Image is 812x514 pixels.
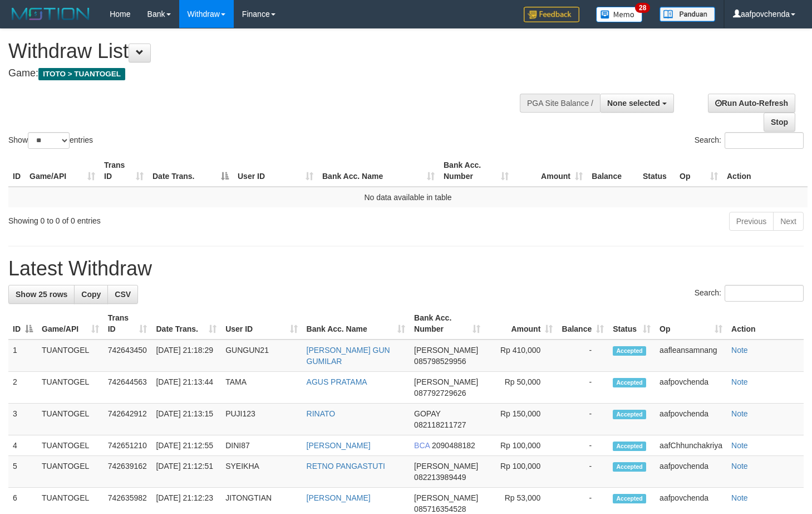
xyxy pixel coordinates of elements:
img: MOTION_logo.png [8,6,93,22]
a: AGUS PRATAMA [307,377,367,386]
td: 2 [8,372,37,404]
span: Accepted [613,494,646,503]
th: Date Trans.: activate to sort column descending [148,155,233,187]
select: Showentries [28,132,70,149]
span: BCA [414,441,430,450]
span: Copy 085798529956 to clipboard [414,357,466,366]
th: Balance [587,155,638,187]
td: TUANTOGEL [37,435,104,456]
td: 742642912 [104,404,152,435]
td: TUANTOGEL [37,404,104,435]
a: [PERSON_NAME] [307,441,371,450]
td: TUANTOGEL [37,340,104,372]
a: Note [731,346,748,355]
td: 742651210 [104,435,152,456]
td: SYEIKHA [221,456,302,488]
td: - [557,456,608,488]
th: Op: activate to sort column ascending [655,308,727,340]
label: Show entries [8,132,93,149]
th: Amount: activate to sort column ascending [485,308,557,340]
td: TUANTOGEL [37,372,104,404]
td: aafleansamnang [655,340,727,372]
th: Op: activate to sort column ascending [675,155,722,187]
td: 1 [8,340,37,372]
td: aafpovchenda [655,404,727,435]
span: Accepted [613,410,646,419]
td: [DATE] 21:13:15 [151,404,221,435]
img: panduan.png [660,7,715,22]
span: Accepted [613,442,646,451]
td: 4 [8,435,37,456]
span: Show 25 rows [16,290,67,299]
img: Feedback.jpg [524,7,579,22]
td: - [557,435,608,456]
a: Next [773,212,804,231]
td: Rp 50,000 [485,372,557,404]
td: 742643450 [104,340,152,372]
th: Action [722,155,808,187]
a: Stop [764,113,795,132]
span: Copy 082213989449 to clipboard [414,473,466,482]
td: - [557,372,608,404]
a: RETNO PANGASTUTI [307,462,385,471]
th: Trans ID: activate to sort column ascending [100,155,148,187]
span: 28 [635,3,650,13]
label: Search: [695,285,804,302]
td: [DATE] 21:12:55 [151,435,221,456]
th: Bank Acc. Name: activate to sort column ascending [302,308,410,340]
th: Bank Acc. Name: activate to sort column ascending [318,155,439,187]
td: 3 [8,404,37,435]
td: TAMA [221,372,302,404]
th: ID: activate to sort column descending [8,308,37,340]
a: Previous [729,212,774,231]
td: Rp 410,000 [485,340,557,372]
td: DINI87 [221,435,302,456]
td: Rp 100,000 [485,456,557,488]
td: No data available in table [8,187,808,207]
th: Amount: activate to sort column ascending [513,155,587,187]
a: CSV [107,285,138,304]
td: Rp 150,000 [485,404,557,435]
span: [PERSON_NAME] [414,462,478,471]
td: aafChhunchakriya [655,435,727,456]
div: PGA Site Balance / [520,94,600,113]
td: - [557,404,608,435]
span: [PERSON_NAME] [414,377,478,386]
a: Note [731,462,748,471]
td: 742639162 [104,456,152,488]
th: Bank Acc. Number: activate to sort column ascending [439,155,513,187]
td: [DATE] 21:13:44 [151,372,221,404]
h4: Game: [8,68,530,79]
span: Copy 082118211727 to clipboard [414,420,466,429]
span: Copy 085716354528 to clipboard [414,505,466,513]
img: Button%20Memo.svg [596,7,643,22]
a: Run Auto-Refresh [708,94,795,113]
span: [PERSON_NAME] [414,346,478,355]
span: [PERSON_NAME] [414,493,478,502]
td: [DATE] 21:18:29 [151,340,221,372]
th: User ID: activate to sort column ascending [221,308,302,340]
td: PUJI123 [221,404,302,435]
td: 5 [8,456,37,488]
th: Action [727,308,804,340]
th: Date Trans.: activate to sort column ascending [151,308,221,340]
span: Copy 2090488182 to clipboard [432,441,475,450]
input: Search: [725,285,804,302]
th: Status [638,155,675,187]
h1: Latest Withdraw [8,258,804,280]
a: Note [731,493,748,502]
a: Note [731,409,748,418]
a: RINATO [307,409,336,418]
span: Accepted [613,346,646,356]
th: ID [8,155,25,187]
h1: Withdraw List [8,40,530,62]
td: aafpovchenda [655,456,727,488]
a: Note [731,441,748,450]
th: Bank Acc. Number: activate to sort column ascending [410,308,485,340]
td: 742644563 [104,372,152,404]
td: aafpovchenda [655,372,727,404]
input: Search: [725,132,804,149]
td: GUNGUN21 [221,340,302,372]
span: Accepted [613,462,646,472]
span: Accepted [613,378,646,387]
